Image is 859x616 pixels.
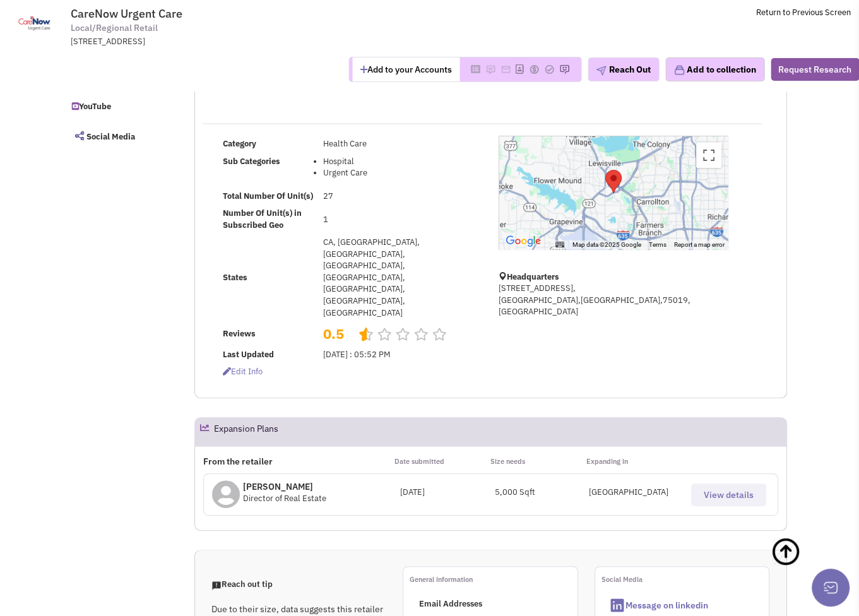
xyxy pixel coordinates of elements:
p: General information [410,573,578,586]
b: States [222,272,247,283]
a: Open this area in Google Maps (opens a new window) [502,233,544,249]
img: Please add to your accounts [501,64,511,74]
div: [STREET_ADDRESS] [71,36,400,48]
a: YouTube [66,95,168,119]
a: Back To Top [771,524,834,606]
p: From the retailer [203,455,395,468]
button: Add to collection [665,57,764,81]
button: Keyboard shortcuts [555,240,564,249]
td: 1 [320,205,482,234]
span: Local/Regional Retail [71,21,158,35]
td: [DATE] : 05:52 PM [320,346,482,364]
button: Reach Out [588,57,659,81]
a: Social Media [66,122,168,149]
h2: Expansion Plans [214,418,278,446]
h2: 0.5 [323,324,349,331]
span: CareNow Urgent Care [71,6,182,21]
img: icon-collection-lavender.png [673,64,685,76]
p: Social Media [601,573,769,586]
div: CareNow Urgent Care [605,170,622,193]
b: Total Number Of Unit(s) [222,191,312,201]
td: Health Care [320,136,482,153]
span: Edit info [222,366,262,377]
a: Report a map error [673,241,724,248]
button: Add to your Accounts [352,57,459,81]
img: Please add to your accounts [544,64,554,74]
img: Please add to your accounts [485,64,495,74]
b: Last Updated [222,349,273,360]
b: Sub Categories [222,156,280,167]
div: [DATE] [400,487,494,499]
a: Message on linkedin [611,600,708,611]
p: [PERSON_NAME] [243,480,326,493]
img: Please add to your accounts [529,64,539,74]
img: plane.png [596,66,606,76]
li: Urgent Care [323,167,480,179]
span: Reach out tip [211,579,273,589]
b: Reviews [222,328,255,339]
td: 27 [320,187,482,204]
img: Google [502,233,544,249]
p: Size needs [490,455,586,468]
a: Return to Previous Screen [756,7,851,18]
span: View details [704,489,754,500]
button: Request Research [771,58,859,81]
a: Terms (opens in new tab) [648,241,666,248]
img: Please add to your accounts [559,64,569,74]
button: View details [691,483,766,506]
span: Director of Real Estate [243,493,326,504]
p: [STREET_ADDRESS], [GEOGRAPHIC_DATA],[GEOGRAPHIC_DATA],75019,[GEOGRAPHIC_DATA] [499,283,728,318]
li: Hospital [323,156,480,168]
p: Email Addresses [419,598,578,610]
button: Toggle fullscreen view [696,143,721,168]
p: Date submitted [394,455,490,468]
b: Category [222,138,256,149]
b: Number Of Unit(s) in Subscribed Geo [222,208,301,230]
span: Message on linkedin [625,600,708,611]
b: Headquarters [507,271,559,282]
span: Map data ©2025 Google [572,241,641,248]
p: Expanding in [586,455,682,468]
div: [GEOGRAPHIC_DATA] [589,487,683,499]
div: 5,000 Sqft [494,487,588,499]
td: CA, [GEOGRAPHIC_DATA], [GEOGRAPHIC_DATA], [GEOGRAPHIC_DATA], [GEOGRAPHIC_DATA], [GEOGRAPHIC_DATA]... [320,234,482,322]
